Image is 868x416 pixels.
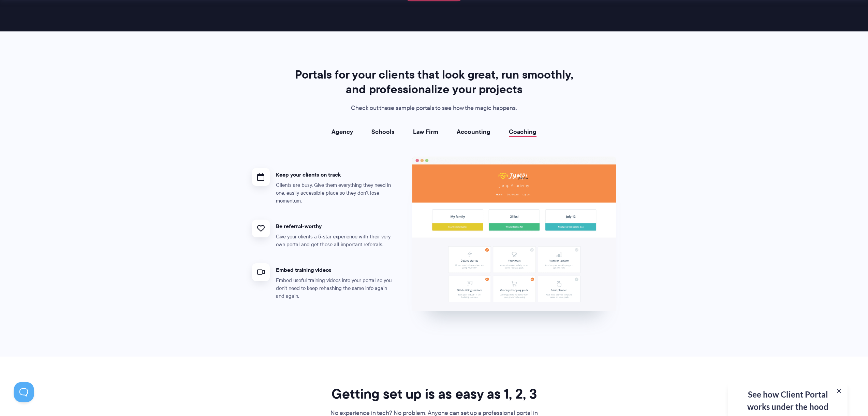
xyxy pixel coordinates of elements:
a: Schools [371,128,395,135]
a: Accounting [457,128,490,135]
p: Embed useful training videos into your portal so you don’t need to keep rehashing the same info a... [276,277,392,300]
a: Coaching [509,128,536,135]
p: Give your clients a 5-star experience with their very own portal and get those all important refe... [276,233,392,249]
h4: Keep your clients on track [276,171,392,178]
a: Law Firm [413,128,438,135]
p: Check out these sample portals to see how the magic happens. [292,103,576,113]
p: Clients are busy. Give them everything they need in one, easily accessible place so they don’t lo... [276,181,392,205]
h2: Getting set up is as easy as 1, 2, 3 [330,385,539,402]
h4: Be referral-worthy [276,223,392,230]
h4: Embed training videos [276,266,392,274]
a: Agency [332,128,353,135]
iframe: Toggle Customer Support [14,382,34,402]
h2: Portals for your clients that look great, run smoothly, and professionalize your projects [292,67,576,97]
